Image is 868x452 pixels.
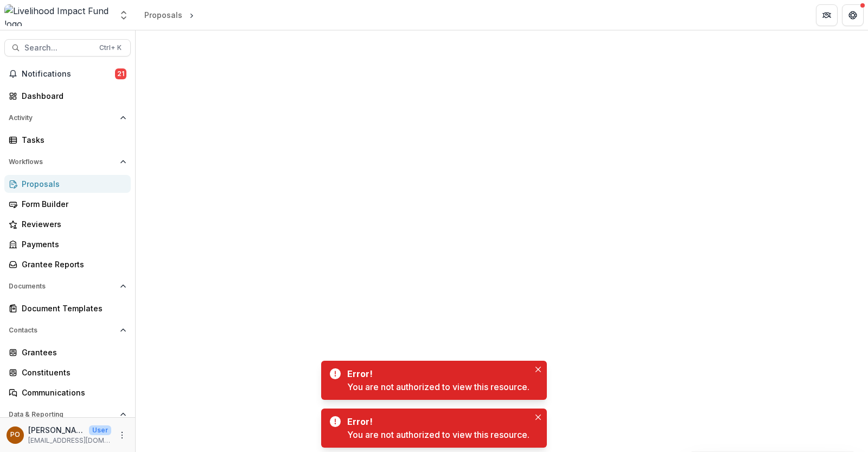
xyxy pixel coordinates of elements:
a: Payments [4,235,131,253]
span: 21 [115,68,126,79]
div: Error! [347,367,525,380]
a: Grantee Reports [4,255,131,273]
span: Data & Reporting [9,411,116,418]
div: Grantee Reports [22,259,122,270]
button: Open Contacts [4,322,131,339]
a: Grantees [4,343,131,361]
a: Proposals [4,175,131,193]
a: Communications [4,384,131,401]
p: [PERSON_NAME] [28,424,85,436]
a: Proposals [140,7,187,23]
p: User [89,425,111,435]
img: Livelihood Impact Fund logo [4,4,112,26]
div: Ctrl + K [97,42,124,54]
a: Dashboard [4,87,131,105]
a: Document Templates [4,299,131,317]
span: Search... [24,43,93,53]
button: More [116,429,129,442]
button: Open Workflows [4,153,131,171]
div: You are not authorized to view this resource. [347,380,529,393]
button: Open Data & Reporting [4,406,131,423]
div: Dashboard [22,90,122,102]
div: Proposals [22,178,122,190]
button: Search... [4,39,131,56]
button: Close [532,411,545,424]
a: Form Builder [4,195,131,213]
a: Constituents [4,363,131,381]
div: Proposals [144,9,182,21]
button: Notifications21 [4,65,131,83]
div: Peige Omondi [10,431,20,438]
span: Activity [9,114,116,122]
div: Form Builder [22,198,122,210]
span: Workflows [9,158,116,166]
span: Notifications [22,70,115,79]
nav: breadcrumb [140,7,196,23]
span: Contacts [9,327,116,334]
div: You are not authorized to view this resource. [347,428,529,441]
div: Constituents [22,367,122,378]
button: Open Documents [4,278,131,295]
button: Open entity switcher [116,4,131,26]
span: Documents [9,282,116,290]
div: Payments [22,238,122,250]
button: Get Help [842,4,864,26]
div: Error! [347,415,525,428]
div: Reviewers [22,218,122,230]
a: Tasks [4,131,131,149]
div: Communications [22,387,122,398]
div: Tasks [22,134,122,146]
button: Close [532,363,545,376]
div: Grantees [22,347,122,358]
button: Open Activity [4,109,131,127]
a: Reviewers [4,215,131,233]
button: Partners [816,4,838,26]
p: [EMAIL_ADDRESS][DOMAIN_NAME] [28,436,111,445]
div: Document Templates [22,303,122,314]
